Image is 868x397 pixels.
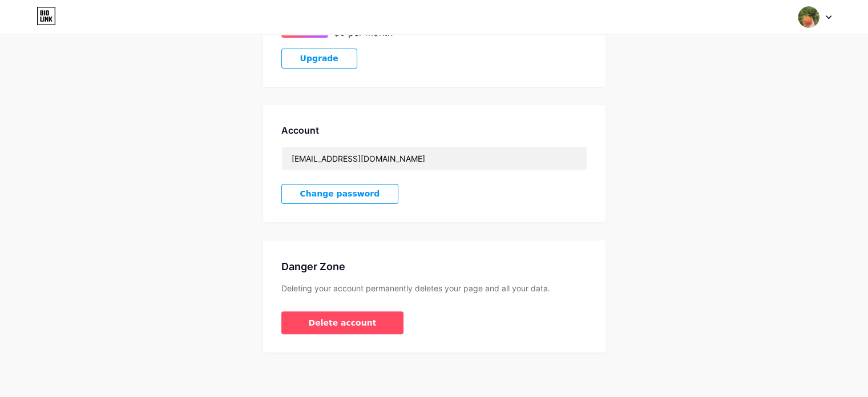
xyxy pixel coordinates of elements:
div: Account [281,123,587,137]
div: Danger Zone [281,259,587,274]
span: Change password [300,189,380,199]
button: Upgrade [281,49,357,69]
img: itrifarmusa [798,6,819,28]
button: Change password [281,184,399,204]
input: Email [282,147,587,170]
div: Deleting your account permanently deletes your page and all your data. [281,283,587,293]
span: Upgrade [300,54,338,63]
span: Delete account [309,317,377,329]
button: Delete account [281,311,404,334]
